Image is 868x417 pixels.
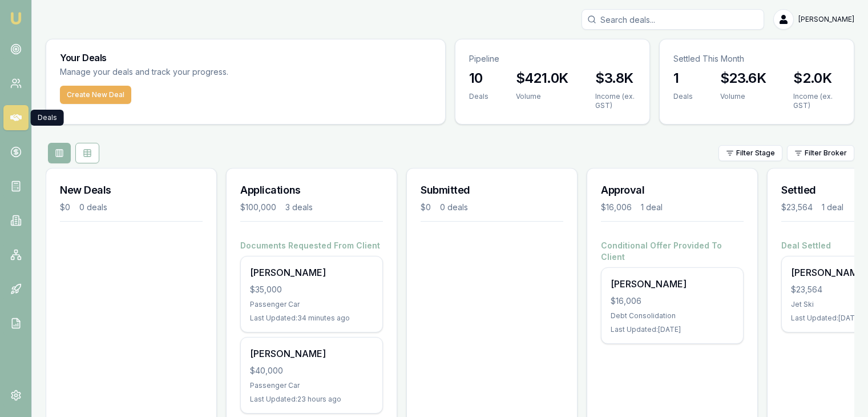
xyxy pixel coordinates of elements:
div: $0 [421,202,431,213]
div: $100,000 [240,202,276,213]
h3: 10 [469,69,488,87]
h3: Applications [240,182,383,198]
span: Filter Broker [805,149,847,158]
h3: $2.0K [793,69,840,87]
h3: $23.6K [720,69,766,87]
div: [PERSON_NAME] [250,266,373,279]
h3: 1 [673,69,693,87]
div: $0 [60,202,70,213]
div: Debt Consolidation [611,311,734,320]
p: Settled This Month [673,53,840,65]
div: 1 deal [822,202,843,213]
div: Passenger Car [250,300,373,309]
h3: $3.8K [595,69,635,87]
button: Create New Deal [60,86,131,104]
h3: Submitted [421,182,563,198]
div: 0 deals [440,202,468,213]
div: $16,006 [611,295,734,307]
div: Last Updated: 34 minutes ago [250,314,373,323]
h3: $421.0K [516,69,568,87]
div: Last Updated: [DATE] [611,325,734,334]
p: Pipeline [469,53,636,65]
div: $40,000 [250,365,373,376]
input: Search deals [582,9,764,30]
div: Last Updated: 23 hours ago [250,395,373,404]
span: Filter Stage [736,149,775,158]
h3: New Deals [60,182,203,198]
div: Deals [673,92,693,101]
h3: Approval [601,182,744,198]
div: 1 deal [641,202,663,213]
div: 0 deals [79,202,107,213]
span: [PERSON_NAME] [798,15,854,24]
div: Passenger Car [250,381,373,390]
div: 3 deals [285,202,313,213]
p: Manage your deals and track your progress. [60,66,352,79]
div: Income (ex. GST) [793,92,840,110]
button: Filter Stage [718,145,782,161]
div: $35,000 [250,284,373,295]
div: Deals [31,110,64,126]
div: $23,564 [781,202,813,213]
h3: Your Deals [60,53,431,62]
div: Deals [469,92,488,101]
div: Volume [516,92,568,101]
h4: Conditional Offer Provided To Client [601,240,744,263]
div: [PERSON_NAME] [250,347,373,360]
div: Income (ex. GST) [595,92,635,110]
div: $16,006 [601,202,632,213]
img: emu-icon-u.png [9,11,23,25]
button: Filter Broker [787,145,854,161]
div: Volume [720,92,766,101]
h4: Documents Requested From Client [240,240,383,251]
div: [PERSON_NAME] [611,277,734,291]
